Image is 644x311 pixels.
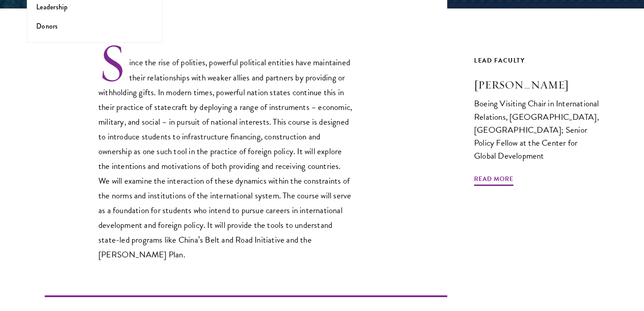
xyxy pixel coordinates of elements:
p: Since the rise of polities, powerful political entities have maintained their relationships with ... [98,42,353,262]
div: Boeing Visiting Chair in International Relations, [GEOGRAPHIC_DATA], [GEOGRAPHIC_DATA]; Senior Po... [474,97,599,162]
span: Read More [474,173,513,187]
a: Lead Faculty [PERSON_NAME] Boeing Visiting Chair in International Relations, [GEOGRAPHIC_DATA], [... [474,55,599,179]
a: Leadership [36,2,68,12]
h3: [PERSON_NAME] [474,77,599,92]
div: Lead Faculty [474,55,599,66]
a: Donors [36,21,58,31]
